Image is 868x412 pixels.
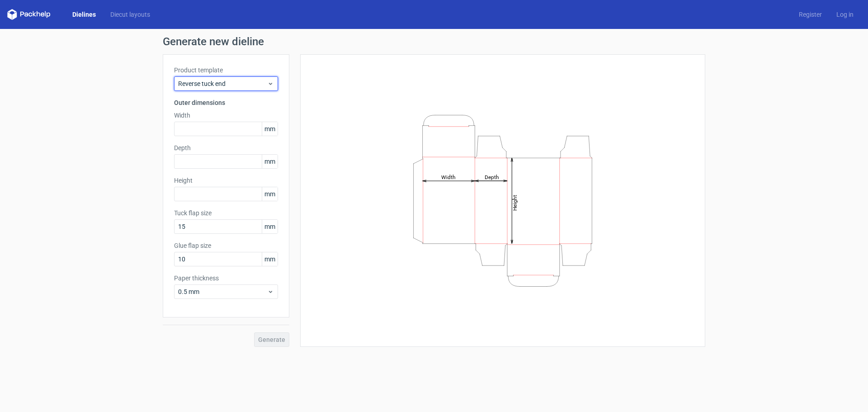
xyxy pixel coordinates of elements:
span: mm [262,220,278,233]
tspan: Depth [485,174,499,180]
span: mm [262,187,278,201]
label: Width [174,111,278,120]
label: Tuck flap size [174,208,278,218]
label: Paper thickness [174,274,278,283]
span: mm [262,155,278,168]
label: Product template [174,66,278,75]
a: Register [792,10,829,19]
a: Log in [829,10,861,19]
label: Glue flap size [174,241,278,250]
tspan: Width [441,174,456,180]
h1: Generate new dieline [163,36,705,47]
span: Reverse tuck end [178,79,267,88]
label: Depth [174,143,278,152]
a: Diecut layouts [103,10,157,19]
span: mm [262,122,278,136]
span: 0.5 mm [178,287,267,296]
h3: Outer dimensions [174,98,278,107]
a: Dielines [65,10,103,19]
tspan: Height [512,194,518,210]
span: mm [262,252,278,266]
label: Height [174,176,278,185]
